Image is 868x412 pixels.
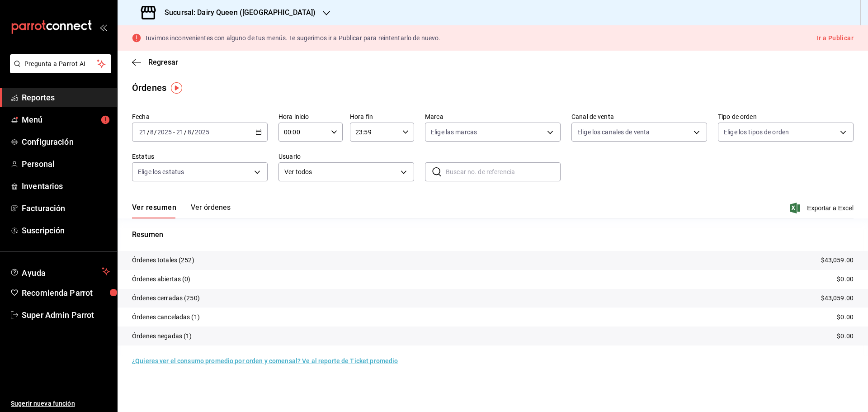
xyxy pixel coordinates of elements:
span: / [147,128,150,136]
a: Pregunta a Parrot AI [6,66,111,75]
input: -- [187,128,192,136]
span: Regresar [148,58,178,66]
span: Elige los estatus [138,167,184,176]
span: Elige las marcas [431,128,477,137]
div: Órdenes [132,81,166,95]
input: Buscar no. de referencia [446,163,561,181]
span: Pregunta a Parrot AI [24,59,97,69]
span: Sugerir nueva función [11,399,110,408]
p: Resumen [132,229,854,240]
span: / [154,128,157,136]
button: Exportar a Excel [792,203,854,213]
input: ---- [157,128,172,136]
label: Canal de venta [571,114,707,120]
span: Elige los tipos de orden [724,128,789,137]
label: Marca [425,114,561,120]
p: $0.00 [837,275,854,284]
p: $0.00 [837,331,854,341]
p: Órdenes totales (252) [132,256,194,265]
span: Inventarios [22,180,110,192]
span: / [184,128,187,136]
label: Hora fin [350,114,414,120]
label: Estatus [132,153,268,160]
button: open_drawer_menu [99,24,107,31]
p: $43,059.00 [821,294,854,303]
span: Personal [22,158,110,170]
span: Ver todos [284,167,397,177]
span: Super Admin Parrot [22,309,110,321]
button: Ver órdenes [191,203,231,218]
span: - [173,128,175,136]
a: ¿Quieres ver el consumo promedio por orden y comensal? Ve al reporte de Ticket promedio [132,357,398,365]
span: / [192,128,194,136]
label: Usuario [278,153,414,160]
input: -- [176,128,184,136]
p: Órdenes cerradas (250) [132,294,200,303]
button: Ver resumen [132,203,176,218]
span: Configuración [22,136,110,148]
div: navigation tabs [132,203,231,218]
p: Órdenes canceladas (1) [132,313,200,322]
button: Pregunta a Parrot AI [10,54,111,73]
span: Elige los canales de venta [577,128,650,137]
span: Recomienda Parrot [22,287,110,299]
input: -- [150,128,154,136]
p: $43,059.00 [821,256,854,265]
p: Órdenes abiertas (0) [132,275,191,284]
input: -- [139,128,147,136]
h3: Sucursal: Dairy Queen ([GEOGRAPHIC_DATA]) [157,7,316,18]
span: Reportes [22,91,110,104]
p: Tuvimos inconvenientes con alguno de tus menús. Te sugerimos ir a Publicar para reintentarlo de n... [145,35,440,41]
label: Hora inicio [278,114,343,120]
label: Tipo de orden [718,114,854,120]
span: Ayuda [22,266,98,277]
input: ---- [194,128,210,136]
span: Suscripción [22,224,110,237]
p: $0.00 [837,313,854,322]
img: Tooltip marker [171,82,182,94]
span: Menú [22,114,110,126]
span: Facturación [22,202,110,214]
button: Regresar [132,58,178,66]
p: Órdenes negadas (1) [132,331,192,341]
button: Ir a Publicar [817,33,854,44]
label: Fecha [132,114,268,120]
